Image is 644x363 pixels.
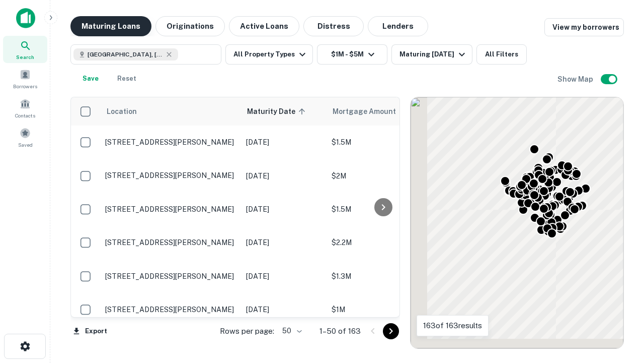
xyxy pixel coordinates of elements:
[88,50,163,59] span: [GEOGRAPHIC_DATA], [GEOGRAPHIC_DATA], [GEOGRAPHIC_DATA]
[246,271,321,282] p: [DATE]
[594,282,644,331] iframe: Chat Widget
[411,97,623,348] div: 0 0
[332,237,432,248] p: $2.2M
[327,97,437,126] th: Mortgage Amount
[246,304,321,315] p: [DATE]
[544,18,624,36] a: View my borrowers
[317,44,387,65] button: $1M - $5M
[333,105,409,117] span: Mortgage Amount
[391,44,472,65] button: Maturing [DATE]
[106,105,137,117] span: Location
[332,137,432,148] p: $1.5M
[383,323,399,339] button: Go to next page
[105,171,236,180] p: [STREET_ADDRESS][PERSON_NAME]
[15,111,35,119] span: Contacts
[105,138,236,147] p: [STREET_ADDRESS][PERSON_NAME]
[105,205,236,214] p: [STREET_ADDRESS][PERSON_NAME]
[332,170,432,181] p: $2M
[332,271,432,282] p: $1.3M
[319,325,361,337] p: 1–50 of 163
[70,16,151,36] button: Maturing Loans
[105,305,236,314] p: [STREET_ADDRESS][PERSON_NAME]
[278,324,303,338] div: 50
[557,74,595,85] h6: Show Map
[70,324,110,339] button: Export
[246,170,321,181] p: [DATE]
[105,272,236,281] p: [STREET_ADDRESS][PERSON_NAME]
[100,97,241,126] th: Location
[155,16,225,36] button: Originations
[13,82,37,90] span: Borrowers
[16,53,34,61] span: Search
[105,238,236,247] p: [STREET_ADDRESS][PERSON_NAME]
[476,44,527,65] button: All Filters
[247,105,308,117] span: Maturity Date
[220,325,274,337] p: Rows per page:
[74,69,107,89] button: Save your search to get updates of matches that match your search criteria.
[229,16,299,36] button: Active Loans
[246,137,321,148] p: [DATE]
[241,97,327,126] th: Maturity Date
[399,48,468,60] div: Maturing [DATE]
[423,320,482,332] p: 163 of 163 results
[3,65,47,92] a: Borrowers
[368,16,428,36] button: Lenders
[16,8,35,28] img: capitalize-icon.png
[18,141,33,149] span: Saved
[111,69,143,89] button: Reset
[303,16,364,36] button: Distress
[225,44,313,65] button: All Property Types
[332,204,432,215] p: $1.5M
[332,304,432,315] p: $1M
[3,94,47,122] a: Contacts
[3,36,47,63] a: Search
[3,124,47,151] a: Saved
[246,237,321,248] p: [DATE]
[246,204,321,215] p: [DATE]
